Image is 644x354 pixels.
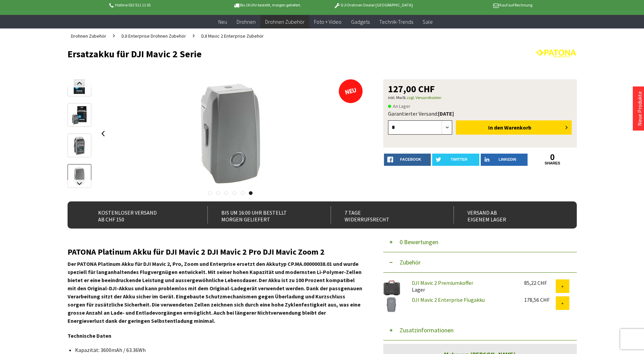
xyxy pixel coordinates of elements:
[265,18,305,25] span: Drohnen Zubehör
[418,15,438,29] a: Sale
[198,28,267,43] a: DJI Mavic 2 Enterprise Zubehör
[237,18,256,25] span: Drohnen
[214,1,320,9] p: Bis 16 Uhr bestellt, morgen geliefert.
[438,110,454,117] b: [DATE]
[351,18,370,25] span: Gadgets
[383,232,577,252] button: 0 Bewertungen
[481,154,528,166] a: LinkedIn
[68,260,362,324] strong: Der PATONA Platinum Akku für DJI Mavic 2, Pro, Zoom und Enterprise ersetzt den Akkutyp CP.MA.0000...
[346,15,374,29] a: Gadgets
[384,154,431,166] a: facebook
[536,49,577,58] img: Patona
[388,94,572,102] p: inkl. MwSt.
[524,279,556,286] div: 85,22 CHF
[454,206,562,223] div: Versand ab eigenem Lager
[122,33,186,39] span: DJI Enterprise Drohnen Zubehör
[423,18,433,25] span: Sale
[75,347,357,353] li: Kapazität: 3600mAh / 63.36Wh
[432,154,479,166] a: twitter
[207,206,316,223] div: Bis um 16:00 Uhr bestellt Morgen geliefert
[451,157,467,161] span: twitter
[426,1,532,9] p: Kauf auf Rechnung
[331,206,439,223] div: 7 Tage Widerrufsrecht
[383,279,400,296] img: DJI Mavic 2 Premiumkoffer
[201,33,264,39] span: DJI Mavic 2 Enterprise Zubehör
[118,28,189,43] a: DJI Enterprise Drohnen Zubehör
[524,296,556,303] div: 178,56 CHF
[232,15,260,29] a: Drohnen
[407,95,441,100] a: zzgl. Versandkosten
[374,15,418,29] a: Technik-Trends
[214,15,232,29] a: Neu
[320,1,426,9] p: DJI Drohnen Dealer [GEOGRAPHIC_DATA]
[68,248,363,256] h2: PATONA Platinum Akku für DJI Mavic 2 DJI Mavic 2 Pro DJI Mavic Zoom 2
[529,161,576,165] a: shares
[379,18,413,25] span: Technik-Trends
[636,91,643,126] a: Neue Produkte
[412,279,473,286] a: DJI Mavic 2 Premiumkoffer
[383,320,577,340] button: Zusatzinformationen
[218,18,227,25] span: Neu
[412,296,485,303] a: DJI Mavic 2 Enterprise Flugakku
[488,124,503,131] span: In den
[309,15,346,29] a: Foto + Video
[400,157,421,161] span: facebook
[383,296,400,313] img: DJI Mavic 2 Enterprise Flugakku
[388,84,435,94] span: 127,00 CHF
[68,332,111,339] strong: Technische Daten
[85,206,193,223] div: Kostenloser Versand ab CHF 150
[499,157,516,161] span: LinkedIn
[68,49,475,59] h1: Ersatzakku für DJI Mavic 2 Serie
[529,154,576,161] a: 0
[406,279,519,293] div: Lager
[314,18,342,25] span: Foto + Video
[108,1,214,9] p: Hotline 032 511 11 03
[383,252,577,273] button: Zubehör
[68,28,110,43] a: Drohnen Zubehör
[388,110,572,117] div: Garantierter Versand:
[71,33,106,39] span: Drohnen Zubehör
[260,15,309,29] a: Drohnen Zubehör
[456,120,572,135] button: In den Warenkorb
[388,102,410,110] span: An Lager
[504,124,531,131] span: Warenkorb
